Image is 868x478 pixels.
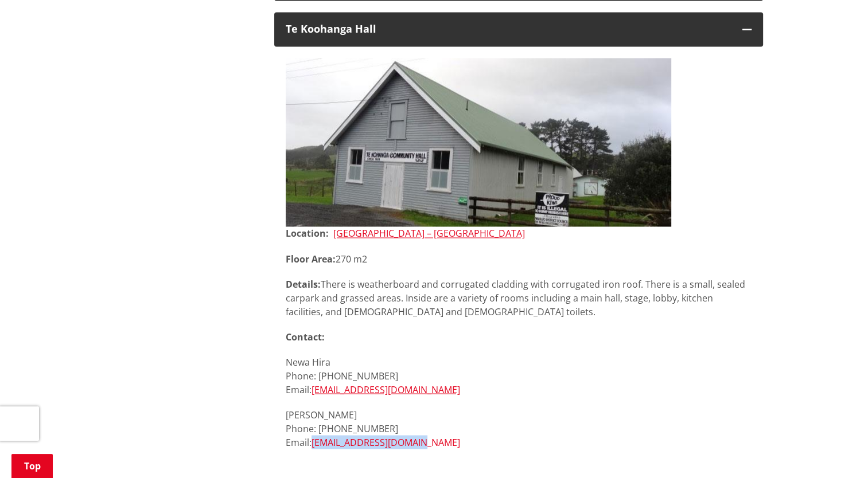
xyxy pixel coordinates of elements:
a: Top [11,454,53,478]
p: 270 m2 [286,252,752,265]
p: [PERSON_NAME] Phone: [PHONE_NUMBER] Email: [286,408,752,449]
strong: Contact: [286,330,325,343]
a: [EMAIL_ADDRESS][DOMAIN_NAME] [312,436,460,448]
img: Te-Kohanga-Hall-2 [286,58,671,226]
strong: Location: [286,227,329,240]
strong: Floor Area: [286,252,336,265]
p: There is weatherboard and corrugated cladding with corrugated iron roof. There is a small, sealed... [286,277,752,318]
p: Newa Hira Phone: [PHONE_NUMBER] Email: [286,355,752,396]
button: Te Koohanga Hall [274,12,763,46]
h3: Te Koohanga Hall [286,23,731,35]
iframe: Messenger Launcher [815,430,857,471]
a: [EMAIL_ADDRESS][DOMAIN_NAME] [312,383,460,395]
a: [GEOGRAPHIC_DATA] – [GEOGRAPHIC_DATA] [333,227,525,240]
strong: Details: [286,277,321,290]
